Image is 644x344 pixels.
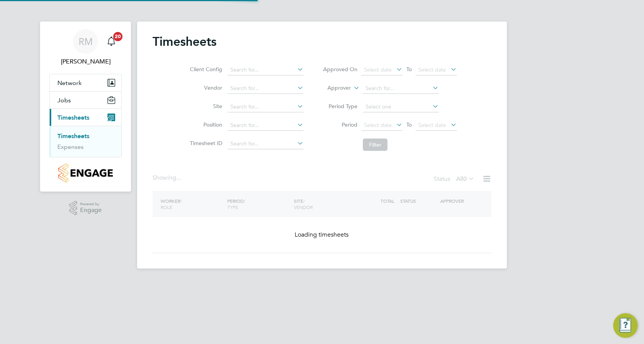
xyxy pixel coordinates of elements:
span: Select date [418,66,446,73]
a: 20 [104,29,119,54]
button: Filter [363,139,387,151]
span: 0 [463,175,467,183]
button: Jobs [50,92,121,109]
span: Timesheets [57,114,89,121]
span: Jobs [57,97,71,104]
label: Period [323,121,357,128]
button: Timesheets [50,109,121,126]
span: Select date [364,66,392,73]
label: Timesheet ID [188,140,222,147]
label: Approver [316,84,351,92]
span: 20 [113,32,122,41]
input: Search for... [363,83,439,94]
a: Timesheets [57,132,89,140]
a: Powered byEngage [69,201,102,215]
span: RM [79,37,93,47]
button: Engage Resource Center [613,313,638,338]
h2: Timesheets [153,34,216,49]
div: Timesheets [50,126,121,157]
input: Search for... [228,65,304,75]
input: Search for... [228,83,304,94]
div: Status [434,174,476,185]
input: Search for... [228,102,304,112]
nav: Main navigation [40,22,131,192]
img: countryside-properties-logo-retina.png [58,164,112,182]
a: Expenses [57,143,84,150]
label: All [456,175,475,183]
a: RM[PERSON_NAME] [49,29,122,66]
input: Search for... [228,120,304,131]
span: Select date [364,122,392,129]
label: Site [188,103,222,110]
span: Engage [80,207,102,214]
label: Vendor [188,84,222,91]
span: Network [57,79,82,87]
label: Client Config [188,66,222,73]
label: Position [188,121,222,128]
input: Select one [363,102,439,112]
span: Powered by [80,201,102,207]
input: Search for... [228,139,304,149]
label: Approved On [323,66,357,73]
span: To [404,64,414,74]
a: Go to home page [49,164,122,182]
label: Period Type [323,103,357,110]
button: Network [50,74,121,91]
div: Showing [153,174,183,182]
span: Robert May [49,57,122,66]
span: To [404,120,414,130]
span: ... [176,174,181,182]
span: Select date [418,122,446,129]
